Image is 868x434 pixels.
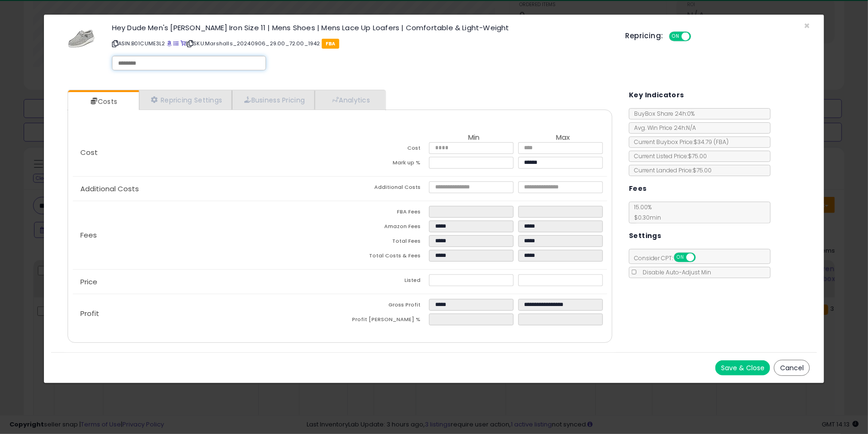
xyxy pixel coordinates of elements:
p: ASIN: B01CUME3L2 | SKU: Marshalls_20240906_29.00_72.00_1942 [112,36,611,51]
p: Cost [73,149,340,156]
a: Costs [68,92,138,111]
h5: Repricing: [626,32,663,40]
img: 51762yQbgIL._SL60_.jpg [67,24,95,52]
h5: Fees [629,183,647,195]
span: Current Landed Price: $75.00 [629,166,712,174]
p: Additional Costs [73,185,340,193]
td: Total Fees [340,235,430,250]
span: 15.00 % [629,203,661,221]
button: Cancel [774,360,810,376]
span: Current Buybox Price: [629,138,729,146]
td: FBA Fees [340,206,430,221]
span: Disable Auto-Adjust Min [638,268,711,276]
th: Max [518,134,608,142]
td: Additional Costs [340,181,430,196]
td: Amazon Fees [340,221,430,235]
a: Business Pricing [232,90,315,110]
td: Total Costs & Fees [340,250,430,264]
td: Listed [340,274,430,289]
p: Profit [73,310,340,317]
button: Save & Close [715,360,770,375]
a: Repricing Settings [139,90,232,110]
h5: Settings [629,230,661,242]
a: All offer listings [173,40,179,47]
span: ON [675,254,687,262]
td: Profit [PERSON_NAME] % [340,314,430,328]
span: Consider CPT: [629,254,708,262]
span: Current Listed Price: $75.00 [629,152,707,160]
p: Price [73,278,340,286]
th: Min [429,134,518,142]
td: Gross Profit [340,299,430,314]
p: Fees [73,231,340,239]
h5: Key Indicators [629,89,684,101]
a: Your listing only [180,40,186,47]
h3: Hey Dude Men's [PERSON_NAME] Iron Size 11 | Mens Shoes | Mens Lace Up Loafers | Comfortable & Lig... [112,24,611,31]
span: FBA [322,39,339,49]
a: Analytics [315,90,385,110]
span: $34.79 [694,138,729,146]
span: ON [670,33,682,41]
span: ( FBA ) [713,138,729,146]
td: Mark up % [340,157,430,171]
span: $0.30 min [629,213,661,221]
a: BuyBox page [167,40,172,47]
td: Cost [340,142,430,157]
span: × [804,19,810,33]
span: Avg. Win Price 24h: N/A [629,124,696,132]
span: OFF [695,254,710,262]
span: BuyBox Share 24h: 0% [629,110,695,118]
span: OFF [689,33,705,41]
